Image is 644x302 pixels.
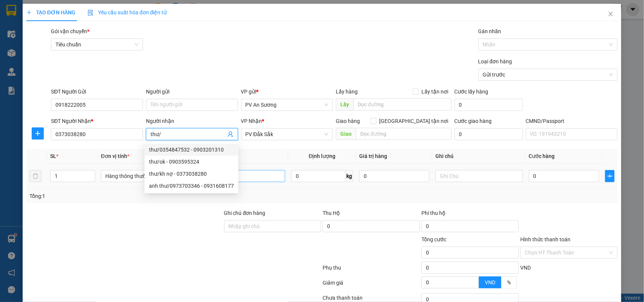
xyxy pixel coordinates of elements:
[55,39,138,50] span: Tiêu chuẩn
[322,279,421,292] div: Giảm giá
[198,170,285,182] input: VD: Bàn, Ghế
[6,40,45,57] div: 80.000
[49,15,110,25] div: ngọc
[526,117,618,125] div: CMND/Passport
[149,170,234,178] div: thư/kh nợ - 0373038280
[50,153,56,159] span: SL
[608,11,614,17] span: close
[419,87,452,96] span: Lấy tận nơi
[600,4,621,25] button: Close
[149,146,234,154] div: thư/0354847532 - 0903201310
[32,130,43,136] span: plus
[149,182,234,190] div: anh thư/0973703346 - 0931608177
[336,118,360,124] span: Giao hàng
[241,118,262,124] span: VP Nhận
[435,170,523,182] input: Ghi Chú
[359,153,387,159] span: Giá trị hàng
[106,170,188,182] span: Hàng thông thường
[246,99,329,110] span: PV An Sương
[26,9,75,15] span: TẠO ĐƠN HÀNG
[606,173,614,179] span: plus
[224,210,266,216] label: Ghi chú đơn hàng
[485,279,495,285] span: VND
[309,153,335,159] span: Định lượng
[88,10,94,16] img: icon
[520,236,570,242] label: Hình thức thanh toán
[359,170,429,182] input: 0
[51,87,143,96] div: SĐT Người Gửi
[29,170,41,182] button: delete
[336,89,358,95] span: Lấy hàng
[227,131,234,137] span: user-add
[246,129,329,140] span: PV Đắk Sắk
[353,98,452,110] input: Dọc đường
[144,156,238,168] div: thư/ok - 0903595324
[421,209,519,220] div: Phí thu hộ
[146,87,238,96] div: Người gửi
[6,40,27,48] span: Đã thu :
[507,279,511,285] span: %
[336,128,356,140] span: Giao
[241,87,333,96] div: VP gửi
[605,170,615,182] button: plus
[455,89,489,95] label: Cước lấy hàng
[144,168,238,180] div: thư/kh nợ - 0373038280
[377,117,452,125] span: [GEOGRAPHIC_DATA] tận nơi
[6,7,18,15] span: Gửi:
[29,192,249,200] div: Tổng: 1
[32,127,44,140] button: plus
[421,236,446,242] span: Tổng cước
[455,99,523,111] input: Cước lấy hàng
[101,153,129,159] span: Đơn vị tính
[322,264,421,277] div: Phụ thu
[356,128,452,140] input: Dọc đường
[483,69,613,80] span: Gửi trước
[455,118,492,124] label: Cước giao hàng
[455,128,523,140] input: Cước giao hàng
[26,10,32,15] span: plus
[49,6,110,15] div: PV Đắk Mil
[149,158,234,166] div: thư/ok - 0903595324
[336,98,353,110] span: Lấy
[146,117,238,125] div: Người nhận
[478,28,501,34] label: Gán nhãn
[6,6,44,25] div: PV An Sương
[88,9,167,15] span: Yêu cầu xuất hóa đơn điện tử
[49,25,110,35] div: 0988917250
[144,144,238,156] div: thư/0354847532 - 0903201310
[49,7,67,15] span: Nhận:
[520,265,531,271] span: VND
[346,170,353,182] span: kg
[51,28,89,34] span: Gói vận chuyển
[529,153,555,159] span: Cước hàng
[323,210,340,216] span: Thu Hộ
[478,58,512,64] label: Loại đơn hàng
[432,149,526,164] th: Ghi chú
[144,180,238,192] div: anh thư/0973703346 - 0931608177
[224,220,321,232] input: Ghi chú đơn hàng
[51,117,143,125] div: SĐT Người Nhận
